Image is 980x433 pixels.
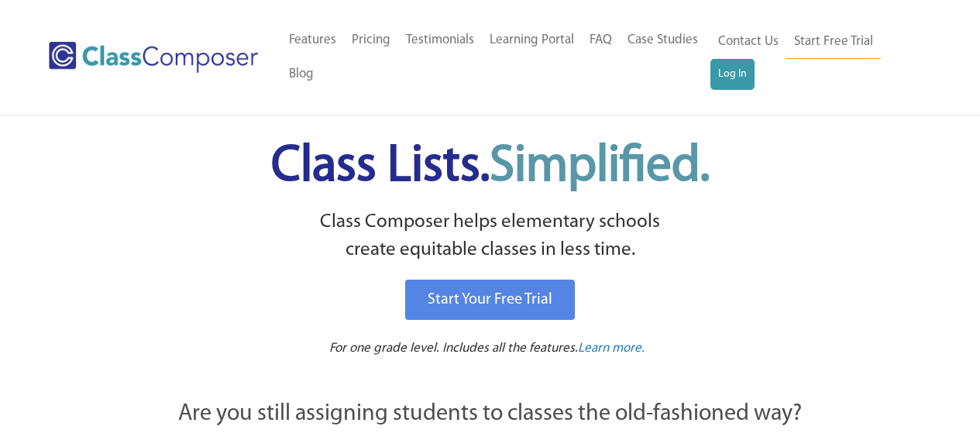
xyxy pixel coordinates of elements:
[620,23,706,57] a: Case Studies
[710,59,755,90] a: Log In
[271,142,710,192] span: Class Lists.
[281,23,710,91] nav: Header Menu
[281,23,344,57] a: Features
[49,42,258,73] img: Class Composer
[95,397,885,431] p: Are you still assigning students to classes the old-fashioned way?
[710,25,920,90] nav: Header Menu
[490,142,710,192] span: Simplified.
[344,23,398,57] a: Pricing
[398,23,482,57] a: Testimonials
[578,339,645,359] a: Learn more.
[93,208,888,265] p: Class Composer helps elementary schools create equitable classes in less time.
[329,342,578,355] span: For one grade level. Includes all the features.
[710,25,786,59] a: Contact Us
[281,57,322,91] a: Blog
[482,23,582,57] a: Learning Portal
[578,342,645,355] span: Learn more.
[405,280,575,320] a: Start Your Free Trial
[582,23,620,57] a: FAQ
[428,292,552,308] span: Start Your Free Trial
[786,25,881,60] a: Start Free Trial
